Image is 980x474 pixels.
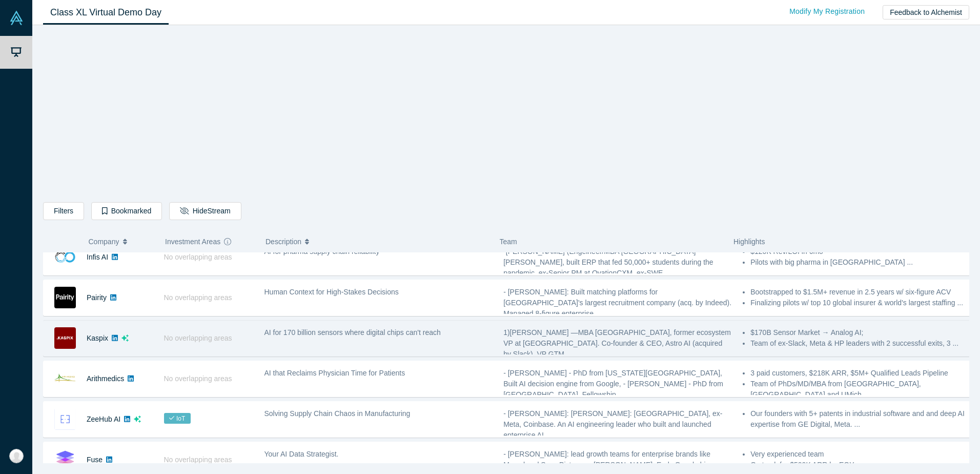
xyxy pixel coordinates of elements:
[503,369,723,399] span: - [PERSON_NAME] - PhD from [US_STATE][GEOGRAPHIC_DATA], Built AI decision engine from Google, - [...
[164,456,232,464] span: No overlapping areas
[266,231,489,252] button: Description
[503,247,713,277] span: -[PERSON_NAME] (Engeineer/MBA [GEOGRAPHIC_DATA][PERSON_NAME], built ERP that fed 50,000+ students...
[750,408,971,430] li: Our founders with 5+ patents in industrial software and and deep AI expertise from GE Digital, Me...
[750,368,971,379] li: 3 paid customers, $218K ARR, $5M+ Qualified Leads Pipeline
[750,379,971,400] li: Team of PhDs/MD/MBA from [GEOGRAPHIC_DATA], [GEOGRAPHIC_DATA] and UMich. ...
[134,416,141,423] svg: dsa ai sparkles
[54,246,76,268] img: Infis AI's Logo
[169,202,241,220] button: HideStream
[363,33,649,194] iframe: Alchemist Class XL Demo Day: Vault
[264,288,399,296] span: Human Context for High-Stakes Decisions
[164,334,232,342] span: No overlapping areas
[264,409,411,418] span: Solving Supply Chain Chaos in Manufacturing
[121,334,129,342] svg: dsa ai sparkles
[164,293,232,302] span: No overlapping areas
[750,338,971,349] li: Team of ex-Slack, Meta & HP leaders with 2 successful exits, 3 ...
[54,368,76,389] img: Arithmedics's Logo
[264,450,339,458] span: Your AI Data Strategist.
[750,298,971,308] li: Finalizing pilots w/ top 10 global insurer & world's largest staffing ...
[165,231,220,252] span: Investment Areas
[750,287,971,298] li: Bootstrapped to $1.5M+ revenue in 2.5 years w/ six-figure ACV
[91,202,162,220] button: Bookmarked
[54,449,76,470] img: Fuse's Logo
[9,11,24,25] img: Alchemist Vault Logo
[750,257,971,268] li: Pilots with big pharma in [GEOGRAPHIC_DATA] ...
[500,238,517,246] span: Team
[264,369,405,377] span: AI that Reclaims Physician Time for Patients
[503,409,722,439] span: - [PERSON_NAME]: [PERSON_NAME]: [GEOGRAPHIC_DATA], ex-Meta, Coinbase. An AI engineering leader wh...
[164,253,232,261] span: No overlapping areas
[750,460,971,470] li: On track for $500K ARR by EOY ...
[779,3,875,21] a: Modify My Registration
[89,231,155,252] button: Company
[750,327,971,338] li: $170B Sensor Market → Analog AI;
[87,253,108,261] a: Infis AI
[43,1,169,25] a: Class XL Virtual Demo Day
[733,238,765,246] span: Highlights
[54,408,76,430] img: ZeeHub AI's Logo
[87,456,103,464] a: Fuse
[87,334,108,342] a: Kaspix
[54,287,76,308] img: Pairity's Logo
[164,413,191,424] span: IoT
[750,449,971,460] li: Very experienced team
[503,328,731,358] span: 1)[PERSON_NAME] —MBA [GEOGRAPHIC_DATA], former ecosystem VP at [GEOGRAPHIC_DATA]. Co-founder & CE...
[503,288,731,318] span: - [PERSON_NAME]: Built matching platforms for [GEOGRAPHIC_DATA]'s largest recruitment company (ac...
[9,449,24,463] img: Josh Just's Account
[264,328,441,337] span: AI for 170 billion sensors where digital chips can't reach
[266,231,301,252] span: Description
[89,231,119,252] span: Company
[54,327,76,349] img: Kaspix's Logo
[43,202,84,220] button: Filters
[883,5,969,19] button: Feedback to Alchemist
[87,374,124,383] a: Arithmedics
[87,293,107,302] a: Pairity
[87,415,120,423] a: ZeeHub AI
[164,374,232,383] span: No overlapping areas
